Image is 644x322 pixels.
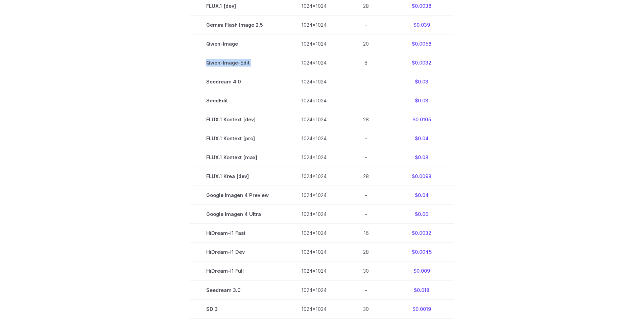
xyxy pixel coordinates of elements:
td: HiDream-I1 Fast [190,224,285,243]
td: $0.08 [389,148,454,167]
td: 1024x1024 [285,299,343,318]
td: 28 [343,167,389,186]
td: 8 [343,53,389,72]
td: 1024x1024 [285,110,343,129]
td: HiDream-I1 Dev [190,243,285,262]
td: $0.0019 [389,299,454,318]
td: Qwen-Image [190,34,285,53]
td: 1024x1024 [285,205,343,224]
td: Qwen-Image-Edit [190,53,285,72]
td: 28 [343,243,389,262]
td: $0.009 [389,262,454,280]
td: $0.0032 [389,53,454,72]
td: 1024x1024 [285,186,343,205]
td: 1024x1024 [285,243,343,262]
td: 1024x1024 [285,167,343,186]
td: $0.0105 [389,110,454,129]
td: 1024x1024 [285,34,343,53]
td: 1024x1024 [285,129,343,148]
td: Google Imagen 4 Preview [190,186,285,205]
td: 16 [343,224,389,243]
td: SeedEdit [190,91,285,110]
td: - [343,280,389,299]
td: - [343,148,389,167]
td: $0.018 [389,280,454,299]
td: $0.03 [389,91,454,110]
td: 1024x1024 [285,148,343,167]
td: - [343,186,389,205]
td: Seedream 3.0 [190,280,285,299]
td: 28 [343,110,389,129]
td: SD 3 [190,299,285,318]
td: - [343,129,389,148]
td: FLUX.1 Kontext [dev] [190,110,285,129]
td: FLUX.1 Kontext [pro] [190,129,285,148]
td: $0.03 [389,72,454,91]
td: - [343,72,389,91]
td: 20 [343,34,389,53]
td: 1024x1024 [285,224,343,243]
td: HiDream-I1 Full [190,262,285,280]
td: - [343,15,389,34]
td: - [343,91,389,110]
span: Gemini Flash Image 2.5 [206,21,269,29]
td: FLUX.1 Krea [dev] [190,167,285,186]
td: $0.039 [389,15,454,34]
td: 30 [343,262,389,280]
td: - [343,205,389,224]
td: 1024x1024 [285,91,343,110]
td: $0.0058 [389,34,454,53]
td: 1024x1024 [285,72,343,91]
td: 30 [343,299,389,318]
td: $0.0098 [389,167,454,186]
td: $0.0045 [389,243,454,262]
td: $0.06 [389,205,454,224]
td: $0.04 [389,129,454,148]
td: FLUX.1 Kontext [max] [190,148,285,167]
td: 1024x1024 [285,53,343,72]
td: Google Imagen 4 Ultra [190,205,285,224]
td: 1024x1024 [285,15,343,34]
td: 1024x1024 [285,280,343,299]
td: $0.04 [389,186,454,205]
td: 1024x1024 [285,262,343,280]
td: $0.0032 [389,224,454,243]
td: Seedream 4.0 [190,72,285,91]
